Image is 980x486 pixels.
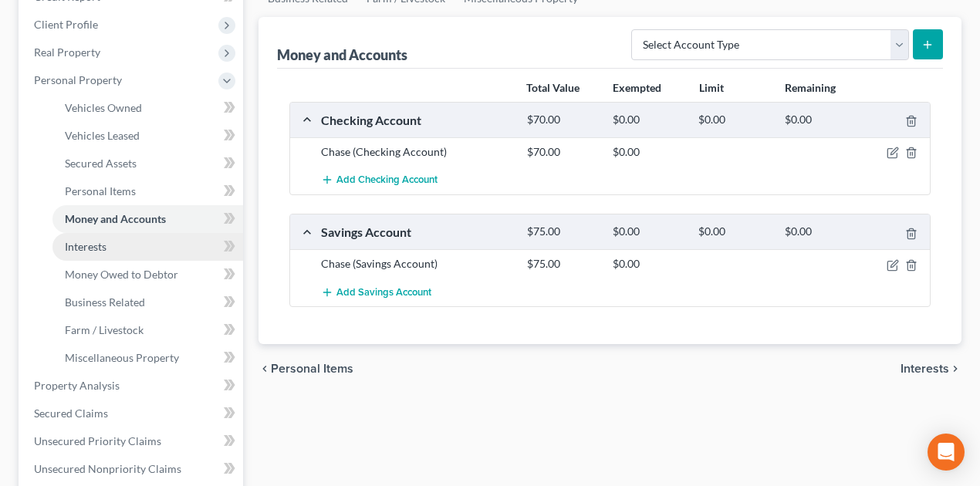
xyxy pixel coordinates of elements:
[526,81,580,94] strong: Total Value
[65,101,142,114] span: Vehicles Owned
[321,166,438,194] button: Add Checking Account
[313,256,519,272] div: Chase (Savings Account)
[52,122,243,150] a: Vehicles Leased
[34,379,120,392] span: Property Analysis
[22,427,243,455] a: Unsecured Priority Claims
[605,113,691,127] div: $0.00
[65,240,106,253] span: Interests
[34,46,100,59] span: Real Property
[65,212,166,225] span: Money and Accounts
[785,81,836,94] strong: Remaining
[321,278,431,306] button: Add Savings Account
[65,184,136,197] span: Personal Items
[52,205,243,233] a: Money and Accounts
[52,150,243,177] a: Secured Assets
[65,295,145,309] span: Business Related
[259,363,271,375] i: chevron_left
[901,363,961,375] button: Interests chevron_right
[313,224,519,240] div: Savings Account
[519,224,605,239] div: $75.00
[519,256,605,272] div: $75.00
[271,363,353,375] span: Personal Items
[777,224,863,239] div: $0.00
[605,224,691,239] div: $0.00
[34,407,108,420] span: Secured Claims
[52,316,243,344] a: Farm / Livestock
[65,268,178,281] span: Money Owed to Debtor
[22,400,243,427] a: Secured Claims
[34,73,122,86] span: Personal Property
[313,112,519,128] div: Checking Account
[52,177,243,205] a: Personal Items
[336,286,431,299] span: Add Savings Account
[52,261,243,289] a: Money Owed to Debtor
[519,144,605,160] div: $70.00
[22,372,243,400] a: Property Analysis
[928,434,965,471] div: Open Intercom Messenger
[901,363,949,375] span: Interests
[52,344,243,372] a: Miscellaneous Property
[277,46,407,64] div: Money and Accounts
[65,351,179,364] span: Miscellaneous Property
[22,455,243,483] a: Unsecured Nonpriority Claims
[519,113,605,127] div: $70.00
[699,81,724,94] strong: Limit
[777,113,863,127] div: $0.00
[52,94,243,122] a: Vehicles Owned
[605,256,691,272] div: $0.00
[52,289,243,316] a: Business Related
[65,157,137,170] span: Secured Assets
[613,81,661,94] strong: Exempted
[336,174,438,187] span: Add Checking Account
[313,144,519,160] div: Chase (Checking Account)
[65,323,144,336] span: Farm / Livestock
[65,129,140,142] span: Vehicles Leased
[691,224,776,239] div: $0.00
[52,233,243,261] a: Interests
[34,462,181,475] span: Unsecured Nonpriority Claims
[949,363,961,375] i: chevron_right
[691,113,776,127] div: $0.00
[605,144,691,160] div: $0.00
[34,18,98,31] span: Client Profile
[34,434,161,447] span: Unsecured Priority Claims
[259,363,353,375] button: chevron_left Personal Items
